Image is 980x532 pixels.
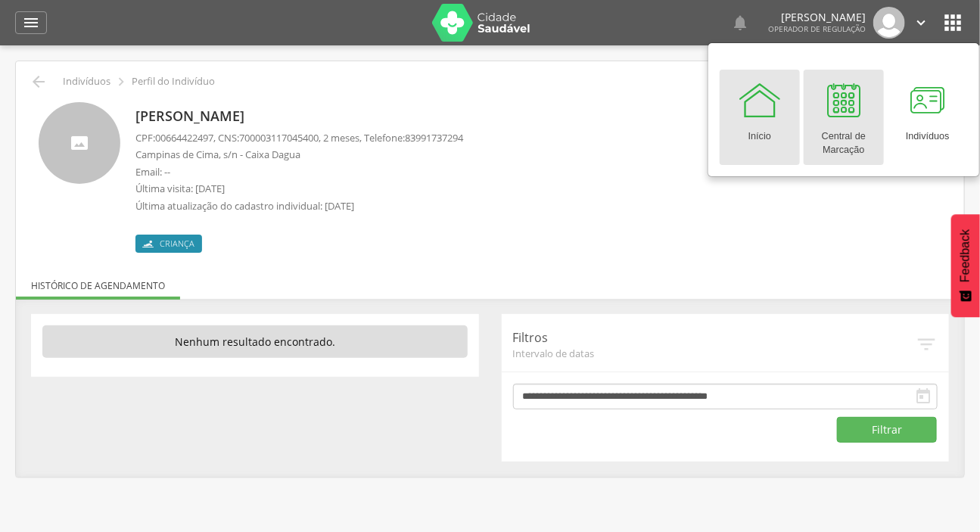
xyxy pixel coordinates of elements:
i:  [113,73,129,90]
p: Filtros [513,329,916,347]
span: Feedback [959,229,972,282]
a:  [913,7,929,39]
p: Última visita: [DATE] [135,182,463,196]
span: 00664422497 [155,131,213,145]
span: 83991737294 [405,131,463,145]
p: [PERSON_NAME] [135,107,463,126]
i:  [914,387,932,406]
i:  [915,333,938,356]
span: Criança [160,238,194,250]
p: Perfil do Indivíduo [132,76,215,88]
a:  [15,11,47,34]
i:  [941,11,965,35]
p: Última atualização do cadastro individual: [DATE] [135,199,463,213]
p: Email: -- [135,165,463,179]
button: Filtrar [837,417,938,443]
i:  [30,73,48,91]
p: Nenhum resultado encontrado. [42,325,468,359]
p: Campinas de Cima, s/n - Caixa Dagua [135,148,463,162]
i:  [913,14,929,31]
a: Indivíduos [888,70,968,165]
p: Indivíduos [63,76,110,88]
i:  [731,14,749,32]
span: 700003117045400 [239,131,319,145]
p: [PERSON_NAME] [768,12,866,23]
p: CPF: , CNS: , 2 meses, Telefone: [135,131,463,145]
a:  [731,7,749,39]
i:  [22,14,40,32]
a: Central de Marcação [804,70,884,165]
span: Intervalo de datas [513,347,916,360]
button: Feedback - Mostrar pesquisa [951,214,980,317]
span: Operador de regulação [768,23,866,34]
